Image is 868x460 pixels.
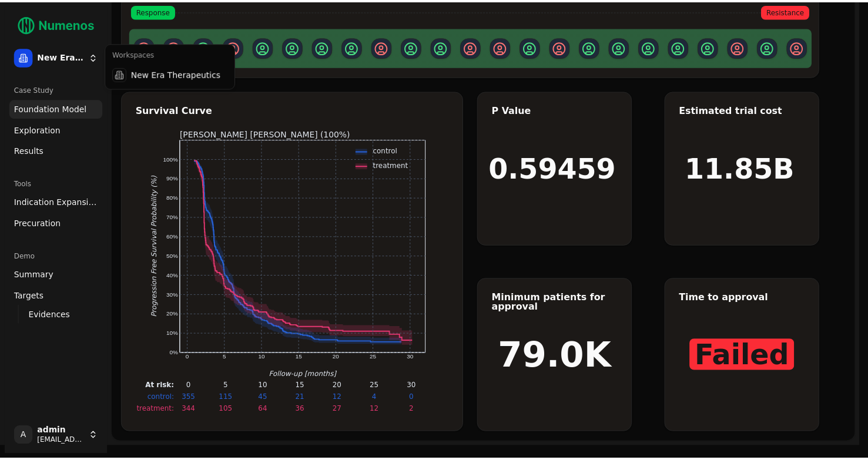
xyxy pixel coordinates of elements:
[260,394,269,402] text: 45
[411,354,418,361] text: 30
[769,4,817,18] span: Resistance
[14,102,88,114] span: Foundation Model
[413,394,418,402] text: 0
[183,406,197,414] text: 344
[165,155,180,162] text: 100%
[9,247,103,266] div: Demo
[167,331,179,337] text: 10%
[298,382,307,391] text: 15
[167,272,179,278] text: 40%
[373,406,382,414] text: 12
[29,309,71,321] span: Evidences
[224,354,228,361] text: 5
[336,406,344,414] text: 27
[377,146,401,155] text: control
[260,382,269,391] text: 10
[149,394,176,402] text: control:
[9,174,103,193] div: Tools
[167,292,179,298] text: 30%
[336,394,344,402] text: 12
[696,340,802,371] span: Failed
[171,350,180,357] text: 0%
[14,123,61,135] span: Exploration
[373,354,380,361] text: 25
[272,371,340,379] text: Follow-up [months]
[167,233,179,240] text: 60%
[503,338,618,373] h1: 79.0K
[692,154,802,182] h1: 11.85B
[298,394,307,402] text: 21
[14,269,54,281] span: Summary
[221,406,234,414] text: 105
[38,51,85,62] span: New Era Therapeutics
[336,354,343,361] text: 20
[225,382,230,391] text: 5
[187,382,192,391] text: 0
[413,406,418,414] text: 2
[167,253,179,259] text: 50%
[167,175,179,182] text: 90%
[167,311,179,318] text: 20%
[494,154,622,182] h1: 0.59459
[221,394,234,402] text: 115
[260,354,267,361] text: 10
[298,354,305,361] text: 15
[298,406,307,414] text: 36
[183,394,197,402] text: 355
[167,214,179,220] text: 70%
[137,105,453,115] div: Survival Curve
[38,427,85,437] span: admin
[14,145,44,156] span: Results
[260,406,269,414] text: 64
[9,9,103,38] img: Numenos
[182,129,353,138] text: [PERSON_NAME] [PERSON_NAME] (100%)
[38,437,85,446] span: [EMAIL_ADDRESS]
[109,62,234,85] div: New Era Therapeutics
[14,196,99,208] span: Indication Expansion
[336,382,344,391] text: 20
[411,382,420,391] text: 30
[14,290,44,302] span: Targets
[109,45,234,62] div: Workspaces
[9,80,103,99] div: Case Study
[14,427,33,446] span: A
[377,161,412,169] text: treatment
[138,406,175,414] text: treatment:
[146,382,175,391] text: At risk:
[132,4,177,18] span: Response
[373,382,382,391] text: 25
[167,194,179,201] text: 80%
[376,394,380,402] text: 4
[14,217,61,229] span: Precuration
[187,354,190,361] text: 0
[152,175,160,318] text: Progression Free Survival Probability (%)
